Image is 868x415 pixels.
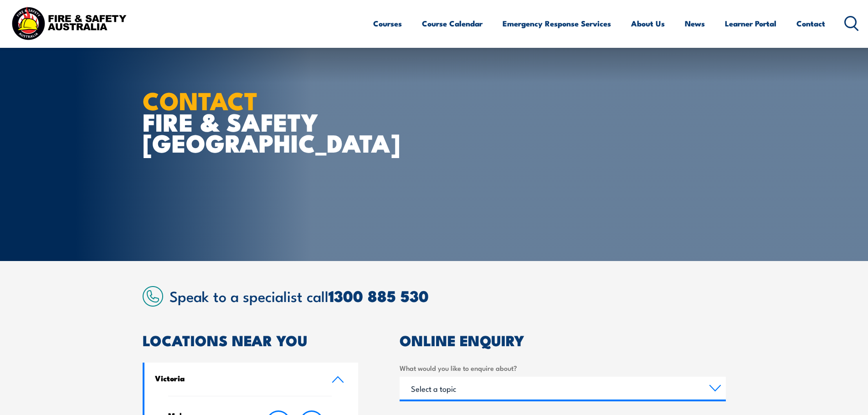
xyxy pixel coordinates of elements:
h2: LOCATIONS NEAR YOU [143,333,359,346]
a: Learner Portal [725,11,776,36]
h2: Speak to a specialist call [169,287,726,304]
a: Courses [373,11,402,36]
strong: CONTACT [143,81,258,118]
h2: ONLINE ENQUIRY [400,333,726,346]
a: About Us [631,11,665,36]
a: Course Calendar [422,11,483,36]
label: What would you like to enquire about? [400,363,726,373]
a: News [685,11,705,36]
a: Emergency Response Services [503,11,611,36]
a: Victoria [144,363,359,396]
a: Contact [796,11,825,36]
h4: Victoria [155,373,318,383]
h1: FIRE & SAFETY [GEOGRAPHIC_DATA] [143,89,368,153]
a: 1300 885 530 [329,283,429,307]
